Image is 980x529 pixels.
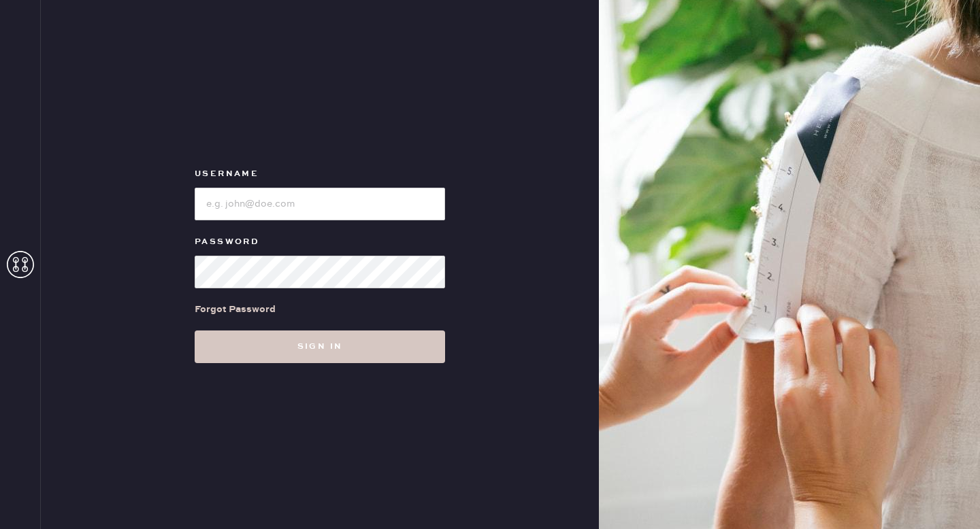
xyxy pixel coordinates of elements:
[195,234,445,250] label: Password
[195,166,445,182] label: Username
[195,188,445,220] input: e.g. john@doe.com
[195,288,276,330] a: Forgot Password
[195,302,276,317] div: Forgot Password
[195,330,445,363] button: Sign in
